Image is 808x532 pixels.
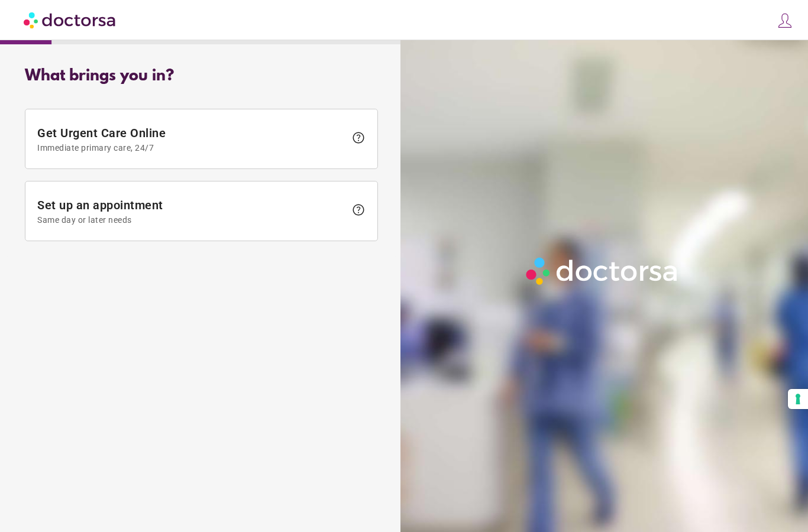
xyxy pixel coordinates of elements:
[788,389,808,409] button: Your consent preferences for tracking technologies
[522,253,683,289] img: Logo-Doctorsa-trans-White-partial-flat.png
[25,67,378,85] div: What brings you in?
[351,131,366,145] span: help
[37,198,345,225] span: Set up an appointment
[777,12,793,29] img: icons8-customer-100.png
[24,7,117,33] img: Doctorsa.com
[351,203,366,217] span: help
[37,143,345,153] span: Immediate primary care, 24/7
[37,215,345,225] span: Same day or later needs
[37,126,345,153] span: Get Urgent Care Online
